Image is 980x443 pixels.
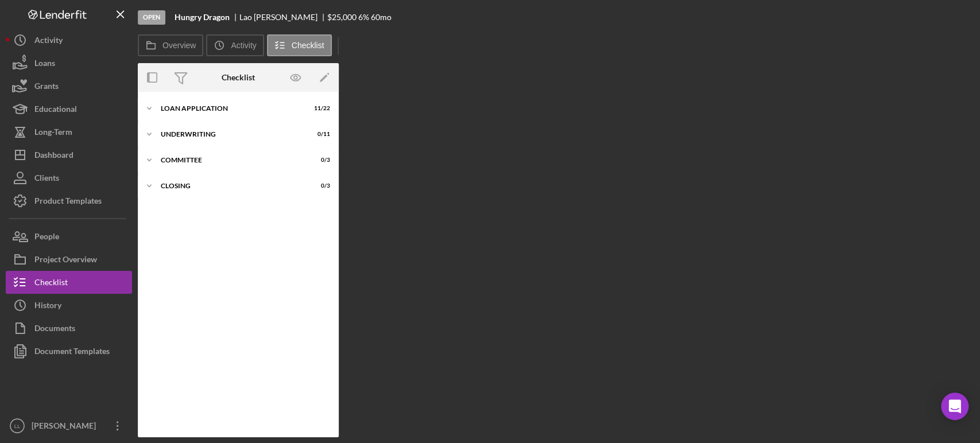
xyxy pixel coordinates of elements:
div: Committee [161,157,301,164]
div: Open [138,10,165,25]
div: Loans [34,52,55,77]
text: LL [14,423,21,429]
button: Loans [6,52,132,75]
button: Checklist [6,271,132,294]
button: Overview [138,34,203,56]
div: Educational [34,98,77,123]
div: Checklist [34,271,68,297]
div: [PERSON_NAME] [29,414,103,440]
label: Overview [162,41,196,50]
button: Product Templates [6,189,132,212]
span: $25,000 [327,12,357,22]
b: Hungry Dragon [175,13,230,22]
div: Closing [161,182,301,189]
div: Long-Term [34,121,72,146]
div: Open Intercom Messenger [941,393,969,420]
div: Lao [PERSON_NAME] [239,13,327,22]
div: 0 / 3 [309,157,330,164]
div: Checklist [222,73,255,82]
div: Loan Application [161,105,301,112]
div: Project Overview [34,248,97,274]
button: Clients [6,166,132,189]
div: History [34,294,61,320]
button: Checklist [267,34,332,56]
div: 6 % [358,13,369,22]
div: Documents [34,317,75,343]
div: Dashboard [34,143,73,169]
button: Long-Term [6,121,132,143]
label: Activity [231,41,256,50]
div: 11 / 22 [309,105,330,112]
button: People [6,225,132,248]
button: History [6,294,132,317]
div: People [34,225,59,251]
button: Activity [6,29,132,52]
button: Project Overview [6,248,132,271]
div: 0 / 3 [309,182,330,189]
div: 0 / 11 [309,131,330,138]
label: Checklist [292,41,324,50]
button: Educational [6,98,132,121]
div: Product Templates [34,189,102,215]
div: Clients [34,166,59,192]
div: 60 mo [371,13,392,22]
button: LL[PERSON_NAME] [6,414,132,437]
button: Document Templates [6,340,132,363]
button: Documents [6,317,132,340]
div: Underwriting [161,131,301,138]
button: Dashboard [6,143,132,166]
button: Grants [6,75,132,98]
button: Activity [206,34,264,56]
div: Activity [34,29,63,55]
div: Grants [34,75,59,100]
div: Document Templates [34,340,110,366]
